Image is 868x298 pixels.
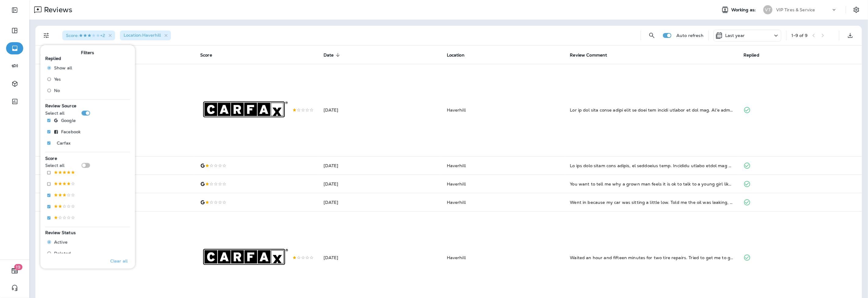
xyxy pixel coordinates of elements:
[570,255,734,261] div: Waited an hour and fifteen minutes for two tire repairs. Tried to get me to get a new battery and...
[570,52,615,58] span: Review Comment
[6,4,23,16] button: Expand Sidebar
[646,29,658,42] button: Search Reviews
[319,156,442,175] td: [DATE]
[6,265,23,277] button: 19
[45,230,76,235] span: Review Status
[743,53,759,58] span: Replied
[14,264,23,270] span: 19
[66,33,105,38] span: Score : +2
[62,31,115,40] div: Score:3 Stars+2
[731,7,757,13] span: Working as:
[200,52,220,58] span: Score
[120,31,171,40] div: Location:Haverhill
[61,129,81,134] p: Facebook
[40,42,135,269] div: Filters
[851,4,862,15] button: Settings
[42,5,72,14] p: Reviews
[447,255,466,260] span: Haverhill
[108,253,130,269] button: Clear all
[743,52,767,58] span: Replied
[447,181,466,187] span: Haverhill
[45,55,61,61] span: Replied
[54,240,67,245] span: Active
[570,199,734,205] div: Went in because my car was sitting a little low. Told me the oil was leaking, the air filter was ...
[776,7,815,12] p: VIP Tires & Service
[54,251,71,256] span: Deleted
[319,193,442,212] td: [DATE]
[447,163,466,168] span: Haverhill
[45,156,57,161] span: Score
[319,64,442,156] td: [DATE]
[447,107,466,113] span: Haverhill
[447,53,465,58] span: Location
[324,52,342,58] span: Date
[570,181,734,187] div: You want to tell me why a grown man feels it is ok to talk to a young girl like she is trash? Ant...
[45,103,76,109] span: Review Source
[45,110,64,115] p: Select all
[319,175,442,193] td: [DATE]
[676,33,703,38] p: Auto refresh
[110,259,128,263] p: Clear all
[57,140,71,145] p: Carfax
[447,200,466,205] span: Haverhill
[763,5,772,14] div: VT
[40,29,52,42] button: Filters
[54,65,72,70] span: Show all
[200,53,212,58] span: Score
[54,88,60,93] span: No
[54,76,61,81] span: Yes
[570,107,734,113] div: Let me nip your usual reply full of lies and damage control in the bud. It's impossible that you'...
[81,50,94,55] span: Filters
[570,53,607,58] span: Review Comment
[124,32,161,38] span: Location : Haverhill
[570,163,734,169] div: If you care about your safety, go somewhere else. Customer states front end intermittently shakin...
[844,29,856,42] button: Export as CSV
[61,118,76,123] p: Google
[447,52,472,58] span: Location
[45,163,64,168] p: Select all
[725,33,745,38] p: Last year
[324,53,334,58] span: Date
[791,33,808,38] div: 1 - 9 of 9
